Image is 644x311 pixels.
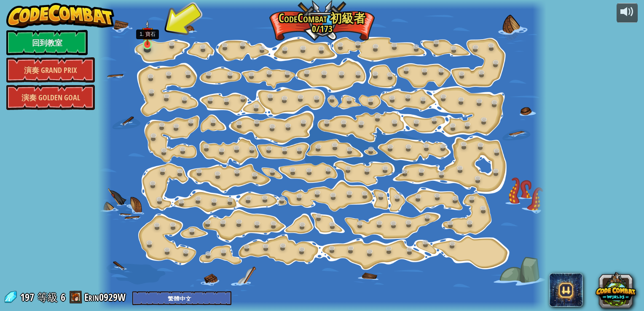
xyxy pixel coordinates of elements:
[6,3,114,28] img: CodeCombat - Learn how to code by playing a game
[6,57,95,83] a: 演奏 Grand Prix
[617,3,638,23] button: 調整音量
[6,30,88,55] a: 回到教室
[20,290,37,304] span: 197
[61,290,65,304] span: 6
[142,20,153,46] img: level-banner-unstarted.png
[38,290,58,304] span: 等級
[6,85,95,110] a: 演奏 Golden Goal
[84,290,128,304] a: Erin0929W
